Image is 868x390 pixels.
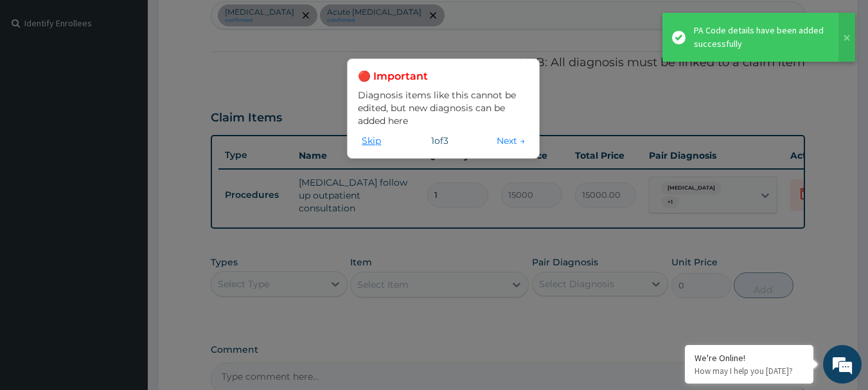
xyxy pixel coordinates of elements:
textarea: Type your message and hit 'Enter' [6,256,245,301]
div: We're Online! [695,352,804,364]
img: d_794563401_company_1708531726252_794563401 [24,64,52,96]
span: 1 of 3 [431,134,448,147]
p: How may I help you today? [695,366,804,377]
button: Next → [493,134,529,148]
div: Minimize live chat window [211,6,242,37]
div: Chat with us now [67,72,216,89]
button: Skip [358,134,385,148]
span: We're online! [75,114,177,244]
p: Diagnosis items like this cannot be edited, but new diagnosis can be added here [358,89,529,127]
h3: 🔴 Important [358,69,529,84]
div: PA Code details have been added successfully [694,24,826,51]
